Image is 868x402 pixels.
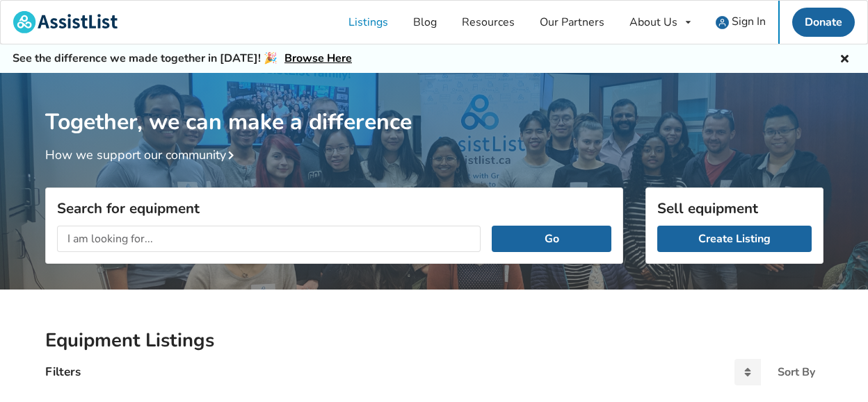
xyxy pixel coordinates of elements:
[492,226,611,252] button: Go
[401,1,449,44] a: Blog
[703,1,778,44] a: user icon Sign In
[657,226,812,252] a: Create Listing
[527,1,617,44] a: Our Partners
[13,51,352,66] h5: See the difference we made together in [DATE]! 🎉
[45,328,823,353] h2: Equipment Listings
[13,11,118,33] img: assistlist-logo
[284,51,352,66] a: Browse Here
[732,14,766,29] span: Sign In
[778,367,815,378] div: Sort By
[45,364,81,380] h4: Filters
[336,1,401,44] a: Listings
[57,199,611,217] h3: Search for equipment
[716,16,729,29] img: user icon
[45,146,240,163] a: How we support our community
[657,199,812,217] h3: Sell equipment
[792,8,855,37] a: Donate
[57,226,481,252] input: I am looking for...
[45,73,823,136] h1: Together, we can make a difference
[629,17,677,28] div: About Us
[449,1,527,44] a: Resources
